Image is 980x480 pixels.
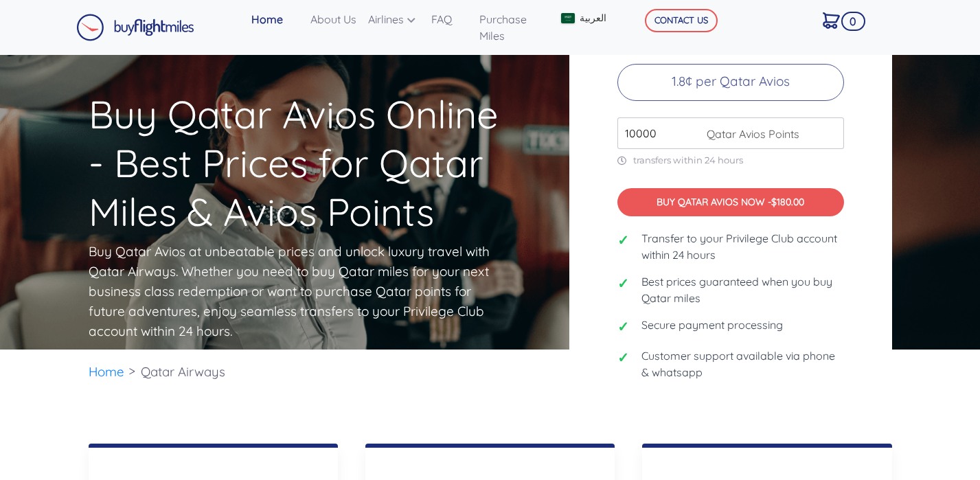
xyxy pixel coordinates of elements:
a: Home [246,5,305,33]
a: Purchase Miles [474,5,549,49]
p: 1.8¢ per Qatar Avios [617,64,844,101]
a: Airlines [363,5,426,33]
span: ✓ [617,347,631,368]
span: Best prices guaranteed when you buy Qatar miles [641,273,844,306]
a: About Us [305,5,363,33]
img: Cart [823,12,840,29]
span: Transfer to your Privilege Club account within 24 hours [641,230,844,263]
span: 0 [841,12,866,31]
button: BUY QATAR AVIOS NOW -$180.00 [617,188,844,216]
span: Secure payment processing [641,317,783,333]
img: Arabic [561,13,575,23]
span: العربية [580,11,606,25]
span: ✓ [617,317,631,337]
span: ✓ [617,273,631,294]
span: $180.00 [771,196,804,208]
li: Qatar Airways [134,350,232,394]
span: Qatar Avios Points [700,126,799,142]
p: Buy Qatar Avios at unbeatable prices and unlock luxury travel with Qatar Airways. Whether you nee... [89,242,494,341]
a: Buy Flight Miles Logo [76,10,194,45]
h1: Buy Qatar Avios Online - Best Prices for Qatar Miles & Avios Points [89,12,516,236]
a: FAQ [426,5,474,33]
p: transfers within 24 hours [617,155,844,166]
a: 0 [817,5,859,34]
span: ✓ [617,230,631,251]
a: Home [89,363,124,380]
span: Customer support available via phone & whatsapp [641,347,844,380]
img: Buy Flight Miles Logo [76,14,194,41]
button: CONTACT US [645,9,718,32]
a: العربية [556,5,627,31]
